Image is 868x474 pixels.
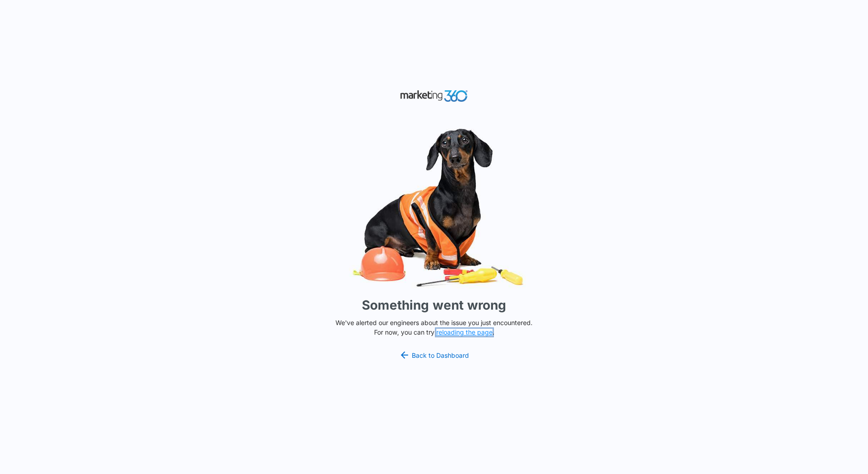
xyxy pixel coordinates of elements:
img: Sad Dog [298,123,570,292]
img: Marketing 360 Logo [400,88,468,104]
h1: Something went wrong [362,296,506,315]
button: reloading the page [436,329,493,336]
p: We've alerted our engineers about the issue you just encountered. For now, you can try . [332,318,536,337]
a: Back to Dashboard [399,350,469,360]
